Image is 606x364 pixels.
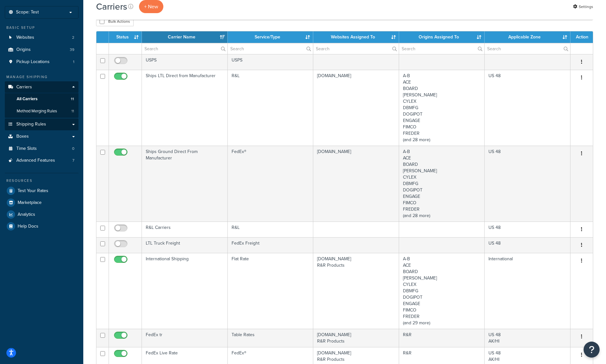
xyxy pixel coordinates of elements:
span: Pickup Locations [16,59,50,65]
a: Pickup Locations 1 [5,56,78,68]
th: Origins Assigned To: activate to sort column ascending [399,31,485,43]
th: Carrier Name: activate to sort column ascending [142,31,228,43]
th: Service/Type: activate to sort column ascending [228,31,314,43]
td: A-B ACE BOARD [PERSON_NAME] CYLEX DBMFG DOGIPOT ENGAGE FIMCO FREDER (and 28 more) [399,146,485,222]
span: Method Merging Rules [17,109,57,114]
button: Open Resource Center [584,342,600,358]
td: International [485,253,570,329]
th: Status: activate to sort column ascending [109,31,142,43]
td: [DOMAIN_NAME] [313,146,399,222]
span: Shipping Rules [16,122,46,127]
span: 0 [72,146,74,151]
td: FedEx® [228,146,314,222]
td: A-B ACE BOARD [PERSON_NAME] CYLEX DBMFG DOGIPOT ENGAGE FIMCO FREDER (and 29 more) [399,253,485,329]
span: 1 [73,59,74,65]
input: Search [228,43,313,54]
li: Advanced Features [5,155,78,166]
td: Flat Rate [228,253,314,329]
th: Applicable Zone: activate to sort column ascending [485,31,570,43]
li: Origins [5,44,78,56]
span: Advanced Features [16,158,55,163]
td: R&L [228,222,314,237]
div: Resources [5,178,78,183]
div: Basic Setup [5,25,78,30]
li: Pickup Locations [5,56,78,68]
td: USPS [228,54,314,70]
span: Origins [16,47,31,53]
span: Carriers [16,85,32,90]
button: Bulk Actions [96,17,134,26]
td: R&L Carriers [142,222,228,237]
td: US 48 [485,146,570,222]
td: US 48 [485,70,570,146]
span: Marketplace [18,200,42,206]
a: All Carriers 11 [5,93,78,105]
li: Time Slots [5,143,78,155]
td: FedEx tr [142,329,228,347]
a: Shipping Rules [5,118,78,130]
a: Origins 39 [5,44,78,56]
a: Advanced Features 7 [5,155,78,166]
td: R&R [399,329,485,347]
h1: Carriers [96,0,127,13]
input: Search [485,43,570,54]
a: Boxes [5,131,78,142]
a: Method Merging Rules 11 [5,105,78,117]
td: FedEx Freight [228,237,314,253]
li: Websites [5,32,78,44]
input: Search [399,43,485,54]
td: [DOMAIN_NAME] [313,70,399,146]
span: Help Docs [18,224,38,229]
td: Ships Ground Direct From Manufacturer [142,146,228,222]
div: Manage Shipping [5,74,78,80]
a: Websites 2 [5,32,78,44]
td: [DOMAIN_NAME] R&R Products [313,329,399,347]
input: Search [142,43,227,54]
a: Analytics [5,209,78,220]
span: All Carriers [17,96,37,102]
li: Carriers [5,81,78,118]
td: [DOMAIN_NAME] R&R Products [313,253,399,329]
span: Boxes [16,134,29,139]
span: Analytics [18,212,35,217]
a: Settings [573,2,593,11]
td: A-B ACE BOARD [PERSON_NAME] CYLEX DBMFG DOGIPOT ENGAGE FIMCO FREDER (and 28 more) [399,70,485,146]
a: Time Slots 0 [5,143,78,155]
span: 7 [72,158,74,163]
li: All Carriers [5,93,78,105]
td: US 48 [485,222,570,237]
a: Test Your Rates [5,185,78,197]
td: LTL Truck Freight [142,237,228,253]
span: Time Slots [16,146,37,151]
a: Help Docs [5,221,78,232]
a: Marketplace [5,197,78,208]
span: 2 [72,35,74,40]
span: Scope: Test [16,10,39,15]
span: Websites [16,35,34,40]
td: USPS [142,54,228,70]
th: Action [570,31,593,43]
span: 11 [71,96,74,102]
input: Search [313,43,399,54]
td: Ships LTL Direct from Manufacturer [142,70,228,146]
td: Table Rates [228,329,314,347]
td: International Shipping [142,253,228,329]
td: R&L [228,70,314,146]
td: US 48 [485,237,570,253]
li: Method Merging Rules [5,105,78,117]
span: 39 [70,47,74,53]
span: 11 [71,109,74,114]
td: US 48 AK/HI [485,329,570,347]
span: Test Your Rates [18,188,48,194]
a: Carriers [5,81,78,93]
th: Websites Assigned To: activate to sort column ascending [313,31,399,43]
